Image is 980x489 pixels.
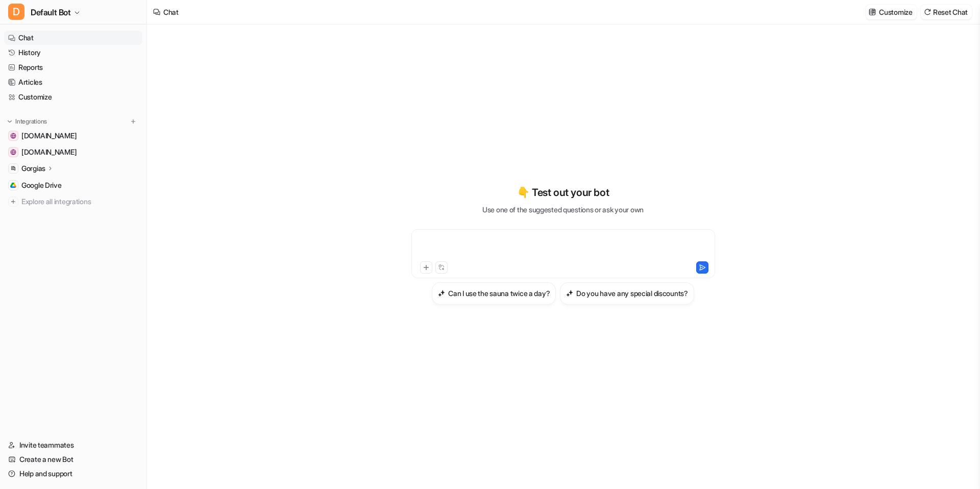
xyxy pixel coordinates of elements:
[4,45,142,60] a: History
[10,182,16,188] img: Google Drive
[517,185,609,200] p: 👇 Test out your bot
[10,133,16,139] img: help.sauna.space
[21,147,77,157] span: [DOMAIN_NAME]
[6,118,13,125] img: expand menu
[869,8,876,16] img: customize
[438,289,445,297] img: Can I use the sauna twice a day?
[4,116,50,127] button: Integrations
[4,452,142,467] a: Create a new Bot
[560,282,694,305] button: Do you have any special discounts?Do you have any special discounts?
[566,289,573,297] img: Do you have any special discounts?
[4,60,142,75] a: Reports
[21,193,138,210] span: Explore all integrations
[4,75,142,89] a: Articles
[15,117,47,126] p: Integrations
[8,4,24,20] span: D
[31,5,71,19] span: Default Bot
[866,5,916,19] button: Customize
[576,288,688,299] h3: Do you have any special discounts?
[924,8,931,16] img: reset
[4,31,142,45] a: Chat
[163,7,179,17] div: Chat
[10,149,16,155] img: sauna.space
[21,180,62,190] span: Google Drive
[21,131,77,141] span: [DOMAIN_NAME]
[921,5,972,19] button: Reset Chat
[879,7,912,17] p: Customize
[21,163,45,174] p: Gorgias
[4,438,142,452] a: Invite teammates
[448,288,550,299] h3: Can I use the sauna twice a day?
[4,145,142,159] a: sauna.space[DOMAIN_NAME]
[10,165,16,172] img: Gorgias
[130,118,137,125] img: menu_add.svg
[4,129,142,143] a: help.sauna.space[DOMAIN_NAME]
[4,90,142,104] a: Customize
[8,197,18,207] img: explore all integrations
[4,467,142,481] a: Help and support
[432,282,556,305] button: Can I use the sauna twice a day?Can I use the sauna twice a day?
[482,204,644,215] p: Use one of the suggested questions or ask your own
[4,194,142,209] a: Explore all integrations
[4,178,142,192] a: Google DriveGoogle Drive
